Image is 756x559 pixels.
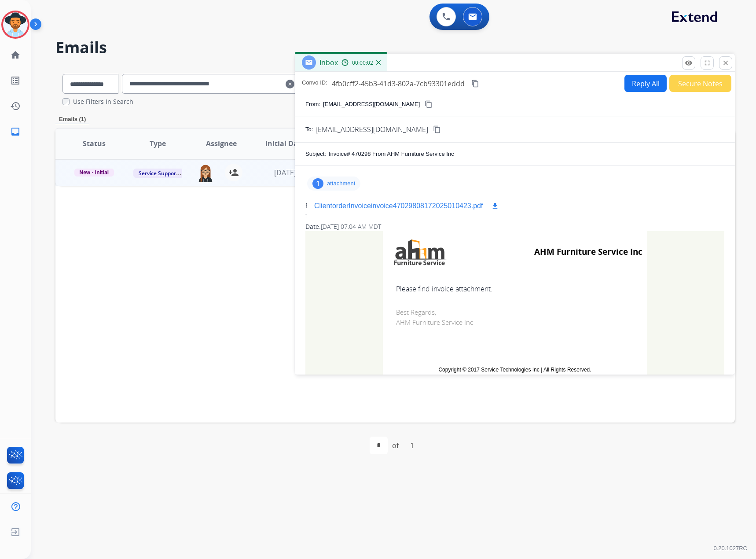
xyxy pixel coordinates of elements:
[484,235,642,269] td: AHM Furniture Service Inc
[383,294,647,357] td: Best Regards, AHM Furniture Service Inc
[316,124,428,135] span: [EMAIL_ADDRESS][DOMAIN_NAME]
[319,58,338,67] span: Inbox
[228,167,239,178] mat-icon: person_add
[305,150,326,158] p: Subject:
[286,79,294,89] mat-icon: clear
[352,59,373,66] span: 00:00:02
[314,201,483,211] p: ClientorderInvoiceinvoice47029808172025010423.pdf
[305,201,724,210] div: From:
[433,125,441,133] mat-icon: content_copy
[206,138,237,149] span: Assignee
[392,440,399,451] div: of
[383,283,647,294] td: Please find invoice attachment.
[685,59,693,67] mat-icon: remove_red_eye
[387,235,453,269] img: AHM
[722,59,730,67] mat-icon: close
[55,39,735,56] h2: Emails
[197,164,214,182] img: agent-avatar
[305,212,724,221] div: To:
[471,80,479,88] mat-icon: content_copy
[265,138,305,149] span: Initial Date
[327,180,355,187] p: attachment
[425,100,433,108] mat-icon: content_copy
[624,75,667,92] button: Reply All
[305,100,320,109] p: From:
[83,138,106,149] span: Status
[312,178,323,189] div: 1
[703,59,711,67] mat-icon: fullscreen
[133,169,183,178] span: Service Support
[73,97,133,106] label: Use Filters In Search
[323,100,420,109] p: [EMAIL_ADDRESS][DOMAIN_NAME]
[150,138,166,149] span: Type
[274,168,296,177] span: [DATE]
[305,125,313,134] p: To:
[302,78,327,89] p: Convo ID:
[3,12,28,37] img: avatar
[74,169,114,177] span: New - Initial
[321,222,381,231] span: [DATE] 07:04 AM MDT
[329,150,454,158] p: Invoice# 470298 From AHM Furniture Service Inc
[10,50,21,60] mat-icon: home
[332,79,465,88] span: 4fb0cff2-45b3-41d3-802a-7cb93301eddd
[305,222,724,231] div: Date:
[55,115,89,124] p: Emails (1)
[713,543,747,554] p: 0.20.1027RC
[491,202,499,210] mat-icon: download
[10,75,21,86] mat-icon: list_alt
[396,366,634,374] td: Copyright © 2017 Service Technologies Inc | All Rights Reserved.
[10,101,21,111] mat-icon: history
[669,75,731,92] button: Secure Notes
[10,126,21,137] mat-icon: inbox
[403,437,421,454] div: 1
